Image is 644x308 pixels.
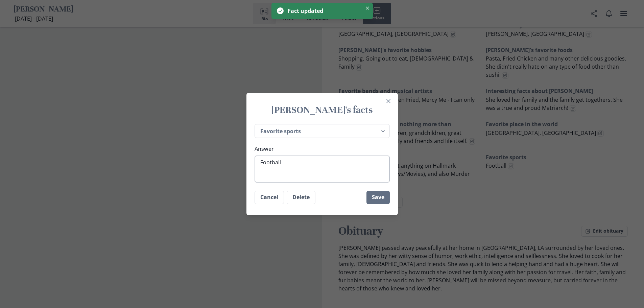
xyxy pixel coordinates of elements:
h1: [PERSON_NAME]'s facts [255,104,390,116]
select: Question [255,124,390,138]
button: Cancel [255,191,284,204]
textarea: Football [255,156,390,183]
button: Delete [287,191,315,204]
div: Fact updated [288,7,359,15]
button: Close [363,4,372,12]
button: Close [383,96,394,106]
button: Save [366,191,390,204]
label: Answer [255,145,386,153]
